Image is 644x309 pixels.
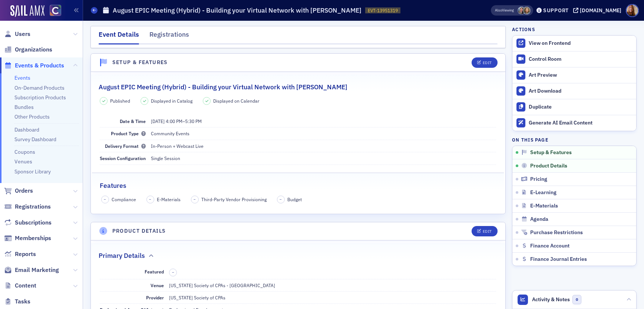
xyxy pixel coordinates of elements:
div: Control Room [529,56,633,63]
img: SailAMX [50,5,61,16]
span: Viewing [495,8,514,13]
a: Dashboard [14,126,39,133]
a: Bundles [14,104,34,110]
span: Lindsay Moore [523,7,531,14]
span: Budget [287,196,302,203]
a: Subscription Products [14,94,66,101]
span: E-Materials [530,203,558,209]
h4: Actions [512,26,535,33]
h4: Setup & Features [112,59,168,66]
a: Organizations [4,46,52,54]
span: Tasks [15,298,30,306]
button: Edit [472,226,497,236]
span: Single Session [151,155,180,161]
div: Edit [483,229,492,233]
span: – [172,270,174,275]
span: [US_STATE] Society of CPAs [169,295,225,300]
span: Registrations [15,203,51,211]
a: Email Marketing [4,266,59,274]
span: E-Learning [530,189,557,196]
span: – [151,118,202,124]
a: Orders [4,187,33,195]
span: In-Person + Webcast Live [151,143,204,149]
h2: Primary Details [99,251,145,260]
span: Date & Time [120,118,146,124]
span: E-Materials [157,196,181,203]
a: Sponsor Library [14,168,51,175]
div: [DOMAIN_NAME] [580,7,621,14]
time: 4:00 PM [166,118,182,124]
div: Edit [483,61,492,65]
img: SailAMX [10,5,44,17]
a: Memberships [4,234,51,242]
span: Third-Party Vendor Provisioning [201,196,267,203]
span: Orders [15,187,33,195]
div: Support [543,7,569,14]
h2: Features [100,181,126,190]
span: Displayed in Catalog [151,97,192,104]
a: Art Download [512,83,636,99]
a: Survey Dashboard [14,136,56,143]
a: Reports [4,250,36,258]
span: Reports [15,250,36,258]
span: Agenda [530,216,548,223]
div: Registrations [149,30,189,43]
span: EVT-13951319 [368,7,398,14]
span: Activity & Notes [532,296,570,303]
span: – [104,197,106,202]
span: [DATE] [151,118,165,124]
h2: August EPIC Meeting (Hybrid) - Building your Virtual Network with [PERSON_NAME] [99,82,347,92]
span: Product Type [111,130,146,136]
div: Duplicate [529,104,633,110]
a: Art Preview [512,67,636,83]
span: [US_STATE] Society of CPAs - [GEOGRAPHIC_DATA] [169,282,275,288]
span: Finance Account [530,243,569,249]
div: View on Frontend [529,40,633,47]
span: Community Events [151,130,189,136]
span: Users [15,30,30,38]
button: [DOMAIN_NAME] [573,8,624,13]
div: Also [495,8,502,13]
div: Art Download [529,88,633,94]
button: Edit [472,57,497,68]
span: Provider [146,295,164,300]
span: Organizations [15,46,52,54]
span: Product Details [530,163,567,169]
span: – [194,197,196,202]
a: Content [4,282,36,290]
span: Subscriptions [15,219,52,227]
a: View on Frontend [512,36,636,51]
a: Subscriptions [4,219,52,227]
h1: August EPIC Meeting (Hybrid) - Building your Virtual Network with [PERSON_NAME] [113,6,361,15]
span: Memberships [15,234,51,242]
time: 5:30 PM [185,118,202,124]
span: Content [15,282,36,290]
span: Events & Products [15,62,64,70]
a: Other Products [14,113,50,120]
span: Published [110,97,130,104]
span: Pricing [530,176,547,183]
span: Featured [145,269,164,275]
a: Events [14,74,30,81]
span: Compliance [112,196,136,203]
a: Registrations [4,203,51,211]
span: Session Configuration [100,155,146,161]
a: Users [4,30,30,38]
div: Event Details [99,30,139,44]
span: Delivery Format [105,143,146,149]
div: Generate AI Email Content [529,120,633,126]
span: 0 [572,295,582,304]
a: On-Demand Products [14,84,65,91]
a: Venues [14,158,32,165]
span: Venue [151,282,164,288]
a: Events & Products [4,62,64,70]
a: View Homepage [44,5,61,17]
span: Finance Journal Entries [530,256,587,263]
span: Setup & Features [530,149,572,156]
span: Purchase Restrictions [530,229,583,236]
span: Profile [626,4,639,17]
button: Duplicate [512,99,636,115]
span: Displayed on Calendar [213,97,260,104]
button: Generate AI Email Content [512,115,636,131]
